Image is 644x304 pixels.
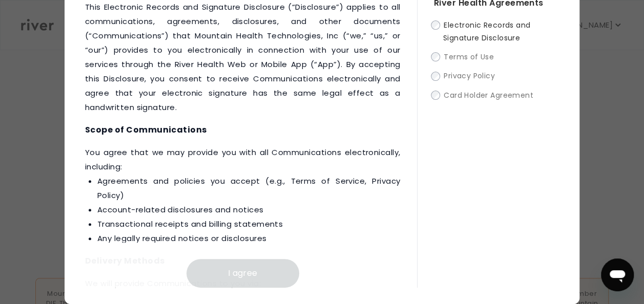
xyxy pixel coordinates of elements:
span: Terms of Use [444,52,494,62]
button: I agree [186,259,299,288]
span: Card Holder Agreement [444,90,533,100]
p: ‍You agree that we may provide you with all Communications electronically, including: [85,145,401,246]
h4: Scope of Communications [85,123,401,137]
li: Transactional receipts and billing statements [97,217,401,231]
li: Account-related disclosures and notices [97,203,401,217]
span: Privacy Policy [444,71,495,81]
li: Any legally required notices or disclosures [97,231,401,246]
iframe: Button to launch messaging window [601,258,634,291]
span: Electronic Records and Signature Disclosure [443,20,531,43]
li: Agreements and policies you accept (e.g., Terms of Service, Privacy Policy) [97,174,401,203]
